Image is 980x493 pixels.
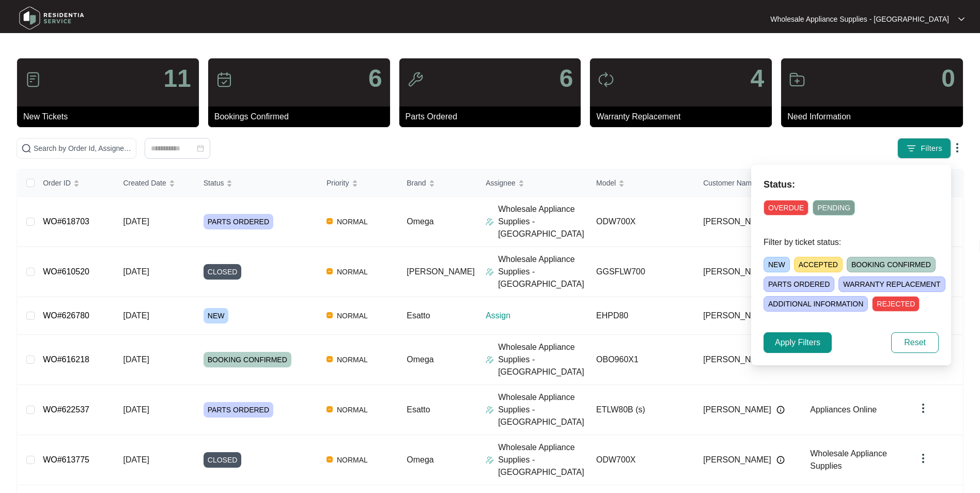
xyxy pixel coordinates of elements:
[486,177,516,189] span: Assignee
[407,177,426,189] span: Brand
[35,170,115,197] th: Order ID
[486,218,494,226] img: Assigner Icon
[486,268,494,276] img: Assigner Icon
[123,311,149,320] span: [DATE]
[486,406,494,414] img: Assigner Icon
[43,267,89,276] a: WO#610520
[407,217,433,226] span: Omega
[204,352,291,367] span: BOOKING CONFIRMED
[775,336,820,349] span: Apply Filters
[764,257,790,272] span: NEW
[326,356,333,362] img: Vercel Logo
[216,71,232,88] img: icon
[872,296,920,312] span: REJECTED
[407,455,433,464] span: Omega
[906,143,916,153] img: filter icon
[204,214,273,229] span: PARTS ORDERED
[498,341,588,378] p: Wholesale Appliance Supplies - [GEOGRAPHIC_DATA]
[787,111,963,123] p: Need Information
[333,266,372,278] span: NORMAL
[764,177,939,192] p: Status:
[588,297,695,335] td: EHPD80
[794,257,843,272] span: ACCEPTED
[596,177,616,189] span: Model
[958,17,965,22] img: dropdown arrow
[115,170,195,197] th: Created Date
[195,170,318,197] th: Status
[596,111,772,123] p: Warranty Replacement
[407,311,430,320] span: Esatto
[810,449,887,470] span: Wholesale Appliance Supplies
[764,296,868,312] span: ADDITIONAL INFORMATION
[43,311,89,320] a: WO#626780
[776,456,785,464] img: Info icon
[847,257,936,272] span: BOOKING CONFIRMED
[333,310,372,322] span: NORMAL
[588,435,695,485] td: ODW700X
[204,308,229,323] span: NEW
[318,170,398,197] th: Priority
[789,71,805,88] img: icon
[25,71,41,88] img: icon
[204,264,242,280] span: CLOSED
[333,454,372,466] span: NORMAL
[703,404,771,416] span: [PERSON_NAME]
[43,455,89,464] a: WO#613775
[941,66,955,91] p: 0
[588,385,695,435] td: ETLW80B (s)
[703,454,771,466] span: [PERSON_NAME]
[407,355,433,364] span: Omega
[917,402,929,414] img: dropdown arrow
[204,177,224,189] span: Status
[486,310,588,322] p: Assign
[764,276,834,292] span: PARTS ORDERED
[703,310,771,322] span: [PERSON_NAME]
[326,268,333,274] img: Vercel Logo
[204,452,242,468] span: CLOSED
[810,405,877,414] span: Appliances Online
[917,452,929,465] img: dropdown arrow
[498,253,588,290] p: Wholesale Appliance Supplies - [GEOGRAPHIC_DATA]
[588,197,695,247] td: ODW700X
[407,267,475,276] span: [PERSON_NAME]
[486,456,494,464] img: Assigner Icon
[764,200,808,215] span: OVERDUE
[123,405,149,414] span: [DATE]
[326,456,333,463] img: Vercel Logo
[123,177,166,189] span: Created Date
[498,203,588,240] p: Wholesale Appliance Supplies - [GEOGRAPHIC_DATA]
[588,335,695,385] td: OBO960X1
[326,177,349,189] span: Priority
[333,215,372,228] span: NORMAL
[750,66,764,91] p: 4
[34,143,132,154] input: Search by Order Id, Assignee Name, Customer Name, Brand and Model
[43,405,89,414] a: WO#622537
[43,177,71,189] span: Order ID
[703,353,771,366] span: [PERSON_NAME]
[406,111,581,123] p: Parts Ordered
[897,138,951,159] button: filter iconFilters
[703,266,778,278] span: [PERSON_NAME]...
[559,66,573,91] p: 6
[43,355,89,364] a: WO#616218
[21,143,32,153] img: search-icon
[326,218,333,224] img: Vercel Logo
[326,312,333,318] img: Vercel Logo
[407,405,430,414] span: Esatto
[204,402,273,418] span: PARTS ORDERED
[588,247,695,297] td: GGSFLW700
[703,215,771,228] span: [PERSON_NAME]
[498,391,588,428] p: Wholesale Appliance Supplies - [GEOGRAPHIC_DATA]
[498,441,588,479] p: Wholesale Appliance Supplies - [GEOGRAPHIC_DATA]
[123,455,149,464] span: [DATE]
[588,170,695,197] th: Model
[695,170,802,197] th: Customer Name
[776,406,785,414] img: Info icon
[163,66,191,91] p: 11
[477,170,588,197] th: Assignee
[764,236,939,249] p: Filter by ticket status:
[368,66,382,91] p: 6
[333,404,372,416] span: NORMAL
[813,200,855,215] span: PENDING
[398,170,477,197] th: Brand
